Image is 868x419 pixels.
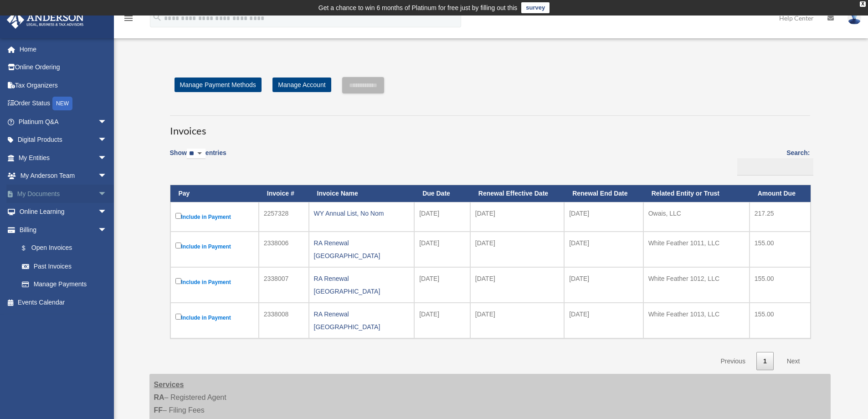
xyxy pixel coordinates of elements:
strong: RA [154,393,164,401]
label: Search: [734,147,810,176]
td: [DATE] [470,202,564,232]
td: 217.25 [750,202,811,232]
td: [DATE] [564,303,643,338]
a: Digital Productsarrow_drop_down [6,131,121,149]
td: White Feather 1011, LLC [643,232,750,267]
a: My Entitiesarrow_drop_down [6,149,121,167]
a: Order StatusNEW [6,94,121,113]
input: Include in Payment [175,243,181,248]
a: Online Ordering [6,58,121,77]
td: [DATE] [564,232,643,267]
td: White Feather 1013, LLC [643,303,750,338]
td: 155.00 [750,232,811,267]
a: Events Calendar [6,293,121,311]
label: Include in Payment [175,312,254,323]
span: arrow_drop_down [98,185,116,203]
td: [DATE] [414,232,470,267]
a: Manage Payment Methods [175,78,262,92]
span: arrow_drop_down [98,203,116,222]
a: Manage Account [272,78,331,92]
div: RA Renewal [GEOGRAPHIC_DATA] [314,237,410,262]
a: 1 [756,352,774,371]
th: Pay: activate to sort column descending [170,185,259,202]
td: [DATE] [414,202,470,232]
a: Tax Organizers [6,76,121,94]
td: 155.00 [750,267,811,303]
a: Manage Payments [13,275,116,294]
td: [DATE] [470,267,564,303]
label: Include in Payment [175,211,254,222]
a: menu [123,16,134,24]
td: 2338007 [259,267,309,303]
div: RA Renewal [GEOGRAPHIC_DATA] [314,308,410,333]
h3: Invoices [170,115,810,138]
div: WY Annual List, No Nom [314,207,410,220]
strong: FF [154,406,163,414]
th: Related Entity or Trust: activate to sort column ascending [643,185,750,202]
a: Billingarrow_drop_down [6,221,116,239]
td: [DATE] [564,202,643,232]
span: arrow_drop_down [98,167,116,186]
td: [DATE] [470,232,564,267]
a: Next [780,352,807,371]
a: My Anderson Teamarrow_drop_down [6,167,121,185]
span: arrow_drop_down [98,113,116,131]
a: Previous [714,352,752,371]
td: Owais, LLC [643,202,750,232]
span: arrow_drop_down [98,131,116,150]
strong: Services [154,381,184,388]
img: Anderson Advisors Platinum Portal [4,11,87,29]
input: Include in Payment [175,213,181,219]
td: 2257328 [259,202,309,232]
td: [DATE] [564,267,643,303]
th: Renewal Effective Date: activate to sort column ascending [470,185,564,202]
a: $Open Invoices [13,239,112,258]
a: Past Invoices [13,257,116,275]
td: White Feather 1012, LLC [643,267,750,303]
th: Due Date: activate to sort column ascending [414,185,470,202]
span: arrow_drop_down [98,149,116,167]
a: My Documentsarrow_drop_down [6,185,121,203]
input: Include in Payment [175,278,181,284]
input: Search: [737,158,813,176]
td: 2338006 [259,232,309,267]
div: close [860,1,866,7]
div: NEW [52,97,72,110]
a: Home [6,40,121,58]
input: Include in Payment [175,314,181,320]
th: Renewal End Date: activate to sort column ascending [564,185,643,202]
i: search [152,12,162,22]
a: Platinum Q&Aarrow_drop_down [6,113,121,131]
span: arrow_drop_down [98,221,116,239]
a: Online Learningarrow_drop_down [6,203,121,221]
div: RA Renewal [GEOGRAPHIC_DATA] [314,272,410,298]
th: Invoice #: activate to sort column ascending [259,185,309,202]
img: User Pic [847,11,861,25]
td: 155.00 [750,303,811,338]
a: survey [521,2,550,13]
label: Show entries [170,147,226,168]
label: Include in Payment [175,241,254,252]
label: Include in Payment [175,276,254,288]
i: menu [123,13,134,24]
td: [DATE] [470,303,564,338]
div: Get a chance to win 6 months of Platinum for free just by filling out this [318,2,518,13]
td: 2338008 [259,303,309,338]
select: Showentries [187,149,205,159]
td: [DATE] [414,303,470,338]
span: $ [27,243,31,254]
th: Amount Due: activate to sort column ascending [750,185,811,202]
th: Invoice Name: activate to sort column ascending [309,185,415,202]
td: [DATE] [414,267,470,303]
